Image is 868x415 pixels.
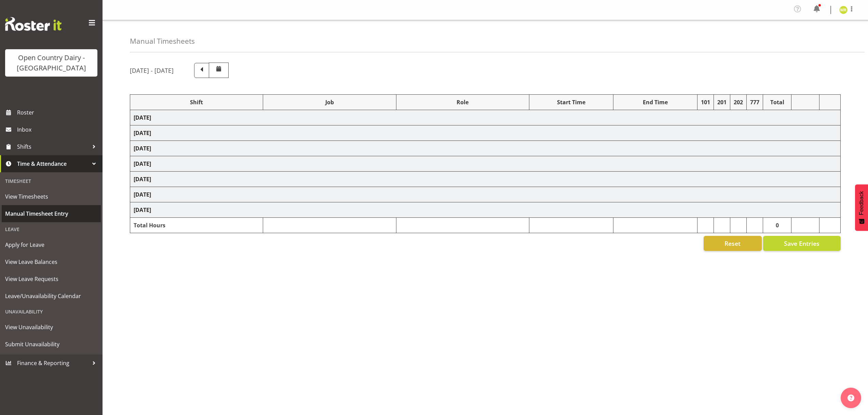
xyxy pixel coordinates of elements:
a: View Unavailability [2,319,101,336]
button: Feedback - Show survey [855,184,868,231]
div: 777 [750,98,759,106]
button: Save Entries [763,236,841,251]
span: View Leave Balances [5,257,97,267]
button: Reset [704,236,762,251]
span: Save Entries [784,239,819,248]
a: View Timesheets [2,188,101,205]
span: View Unavailability [5,322,97,332]
span: Manual Timesheet Entry [5,209,97,219]
div: 201 [717,98,727,106]
div: Leave [2,222,101,236]
span: View Leave Requests [5,274,97,284]
td: [DATE] [130,110,841,125]
a: Submit Unavailability [2,336,101,353]
h5: [DATE] - [DATE] [130,67,174,74]
span: Time & Attendance [17,159,89,169]
div: Unavailability [2,305,101,319]
div: 202 [734,98,743,106]
td: [DATE] [130,172,841,187]
td: [DATE] [130,141,841,156]
img: help-xxl-2.png [847,394,854,401]
span: Roster [17,107,99,118]
div: Open Country Dairy - [GEOGRAPHIC_DATA] [12,53,91,73]
img: mikayla-rangi7450.jpg [839,6,847,14]
a: View Leave Requests [2,270,101,287]
td: [DATE] [130,156,841,172]
span: Finance & Reporting [17,358,89,368]
a: View Leave Balances [2,253,101,270]
div: Timesheet [2,174,101,188]
div: Start Time [533,98,610,106]
div: Role [400,98,526,106]
a: Leave/Unavailability Calendar [2,287,101,305]
span: Submit Unavailability [5,339,97,349]
div: Shift [134,98,259,106]
td: [DATE] [130,125,841,141]
td: [DATE] [130,202,841,218]
span: View Timesheets [5,191,97,202]
td: 0 [763,218,791,233]
span: Shifts [17,142,89,152]
td: [DATE] [130,187,841,202]
a: Manual Timesheet Entry [2,205,101,222]
div: Total [767,98,788,106]
h4: Manual Timesheets [130,37,195,45]
img: Rosterit website logo [5,17,62,31]
div: End Time [617,98,694,106]
span: Leave/Unavailability Calendar [5,291,97,301]
span: Reset [724,239,741,248]
span: Feedback [858,191,865,215]
a: Apply for Leave [2,236,101,253]
span: Inbox [17,124,99,135]
div: Job [267,98,392,106]
div: 101 [701,98,710,106]
td: Total Hours [130,218,263,233]
span: Apply for Leave [5,240,97,250]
